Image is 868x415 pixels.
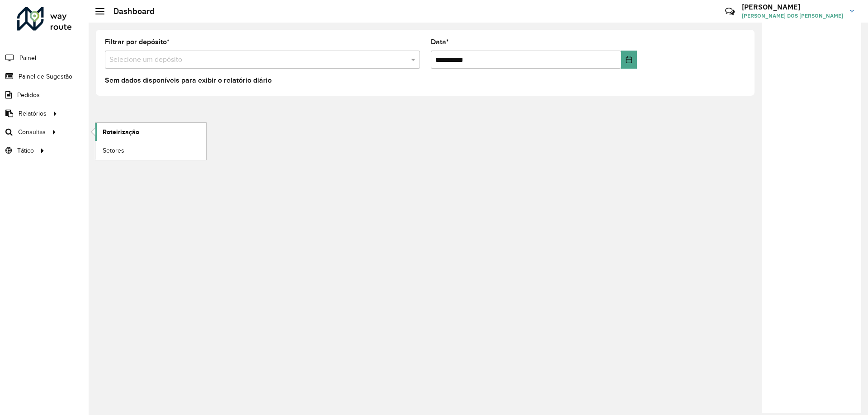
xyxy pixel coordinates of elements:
[19,109,47,118] span: Relatórios
[105,75,272,86] label: Sem dados disponíveis para exibir o relatório diário
[103,127,139,137] span: Roteirização
[19,72,72,81] span: Painel de Sugestão
[95,123,206,141] a: Roteirização
[720,2,740,21] a: Contato Rápido
[17,90,40,100] span: Pedidos
[18,127,46,137] span: Consultas
[17,146,34,155] span: Tático
[104,6,155,16] h2: Dashboard
[103,146,124,155] span: Setores
[431,37,449,47] label: Data
[19,53,36,63] span: Painel
[742,12,843,20] span: [PERSON_NAME] DOS [PERSON_NAME]
[621,51,637,69] button: Choose Date
[742,3,843,11] h3: [PERSON_NAME]
[105,37,170,47] label: Filtrar por depósito
[95,141,206,159] a: Setores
